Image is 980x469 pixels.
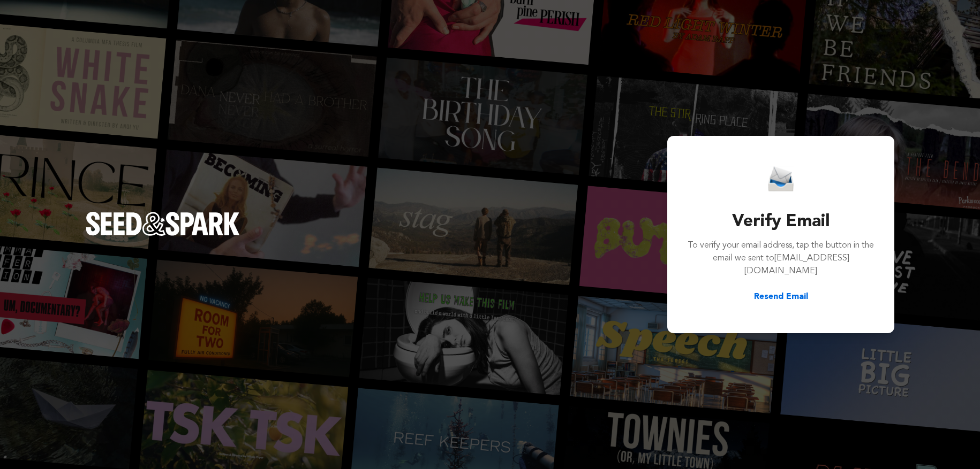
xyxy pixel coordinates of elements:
span: [EMAIL_ADDRESS][DOMAIN_NAME] [744,254,849,275]
p: To verify your email address, tap the button in the email we sent to [687,239,875,278]
button: Resend Email [754,290,808,303]
a: Seed&Spark Homepage [86,212,240,257]
h3: Verify Email [687,209,875,235]
img: Seed&Spark Email Icon [768,166,794,192]
img: Seed&Spark Logo [86,212,240,235]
